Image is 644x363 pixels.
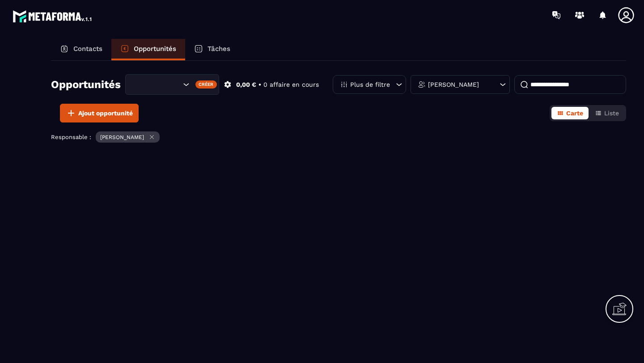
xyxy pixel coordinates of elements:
[428,81,479,88] p: [PERSON_NAME]
[185,39,239,60] a: Tâches
[51,134,91,140] p: Responsable :
[604,110,619,117] span: Liste
[111,39,185,60] a: Opportunités
[51,76,121,93] h2: Opportunités
[125,74,219,95] div: Search for option
[258,80,261,89] p: •
[195,80,217,89] div: Créer
[51,39,111,60] a: Contacts
[566,110,583,117] span: Carte
[133,80,181,89] input: Search for option
[236,80,256,89] p: 0,00 €
[589,107,624,119] button: Liste
[263,80,319,89] p: 0 affaire en cours
[350,81,390,88] p: Plus de filtre
[60,104,139,122] button: Ajout opportunité
[100,134,144,140] p: [PERSON_NAME]
[208,45,230,53] p: Tâches
[13,8,93,24] img: logo
[73,45,102,53] p: Contacts
[551,107,589,119] button: Carte
[134,45,176,53] p: Opportunités
[78,109,133,118] span: Ajout opportunité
